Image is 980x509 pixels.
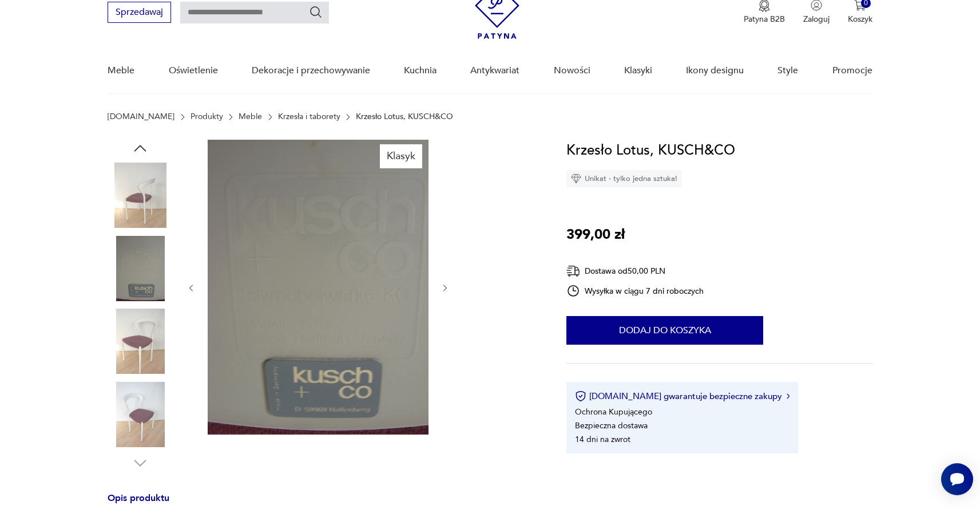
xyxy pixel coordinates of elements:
img: Ikona dostawy [566,264,580,278]
button: Sprzedawaj [108,2,171,23]
li: Bezpieczna dostawa [575,420,648,431]
a: Style [777,49,798,93]
a: Promocje [832,49,872,93]
a: Oświetlenie [169,49,218,93]
img: Zdjęcie produktu Krzesło Lotus, KUSCH&CO [108,236,173,301]
iframe: Smartsupp widget button [941,463,973,495]
img: Ikona diamentu [571,173,581,184]
a: Nowości [554,49,590,93]
div: Klasyk [380,144,422,168]
button: [DOMAIN_NAME] gwarantuje bezpieczne zakupy [575,390,789,402]
a: Kuchnia [404,49,437,93]
img: Zdjęcie produktu Krzesło Lotus, KUSCH&CO [208,140,428,435]
a: [DOMAIN_NAME] [108,112,174,121]
img: Ikona strzałki w prawo [787,393,790,399]
a: Antykwariat [470,49,519,93]
a: Krzesła i taborety [278,112,340,121]
p: 399,00 zł [566,224,625,246]
a: Meble [239,112,262,121]
a: Ikony designu [686,49,744,93]
li: Ochrona Kupującego [575,407,652,417]
h1: Krzesło Lotus, KUSCH&CO [566,140,735,161]
a: Sprzedawaj [108,9,171,17]
div: Wysyłka w ciągu 7 dni roboczych [566,284,704,298]
img: Zdjęcie produktu Krzesło Lotus, KUSCH&CO [108,163,173,228]
a: Dekoracje i przechowywanie [252,49,370,93]
a: Meble [108,49,134,93]
img: Zdjęcie produktu Krzesło Lotus, KUSCH&CO [108,309,173,374]
img: Zdjęcie produktu Krzesło Lotus, KUSCH&CO [108,382,173,447]
a: Produkty [191,112,223,121]
p: Koszyk [848,14,872,25]
button: Szukaj [309,5,323,19]
a: Klasyki [624,49,652,93]
p: Krzesło Lotus, KUSCH&CO [356,112,453,121]
p: Zaloguj [803,14,830,25]
img: Ikona certyfikatu [575,390,586,402]
p: Patyna B2B [744,14,785,25]
li: 14 dni na zwrot [575,434,630,445]
button: Dodaj do koszyka [566,316,763,345]
div: Unikat - tylko jedna sztuka! [566,170,682,187]
div: Dostawa od 50,00 PLN [566,264,704,278]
